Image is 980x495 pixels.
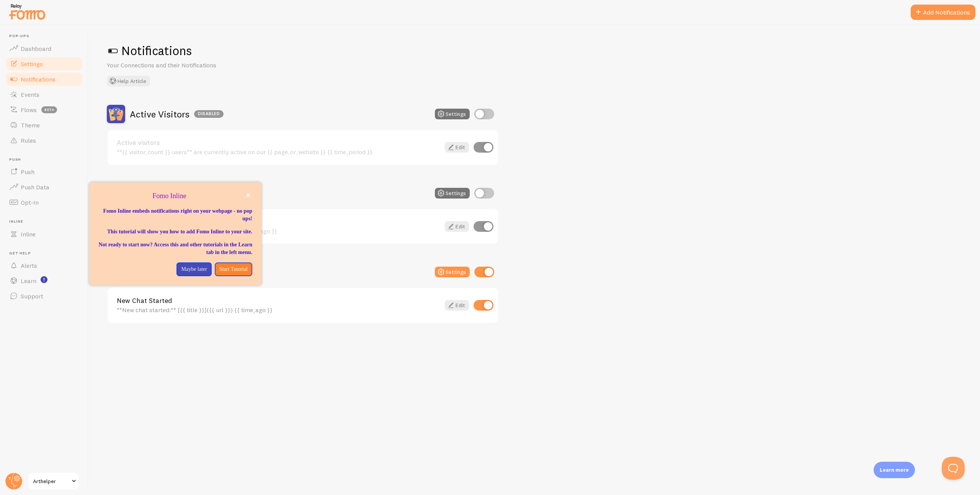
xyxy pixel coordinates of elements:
button: Settings [435,188,470,199]
p: Not ready to start now? Access this and other tutorials in the Learn tab in the left menu. [98,241,252,256]
img: fomo-relay-logo-orange.svg [8,2,46,21]
a: Active visitors [117,139,440,146]
a: Push [5,164,83,179]
a: New Chat Started [117,297,440,304]
div: Disabled [194,110,224,118]
span: Flows [21,106,37,114]
h1: Notifications [107,43,962,59]
button: Start Tutorial [215,262,252,276]
a: Edit [445,142,469,153]
img: Active Visitors [107,105,125,123]
div: Someone from **{{ location }}** is also here {{ time_ago }} [117,228,440,234]
p: Fomo Inline [98,191,252,201]
button: close, [244,191,252,199]
div: Fomo Inline [89,182,261,285]
button: Settings [435,109,470,119]
button: Help Article [107,76,150,86]
a: Support [5,288,83,304]
span: Arthelper [33,477,69,486]
span: Rules [21,137,36,144]
p: Fomo Inline embeds notifications right on your webpage - no pop ups! [98,207,252,223]
span: Dashboard [21,45,51,52]
span: Opt-In [21,199,39,206]
a: Notifications [5,72,83,87]
span: Theme [21,121,40,129]
span: Learn [21,277,36,285]
p: Maybe later [181,265,207,273]
p: This tutorial will show you how to add Fomo Inline to your site. [98,228,252,236]
div: **{{ visitor_count }} users** are currently active on our {{ page_or_website }} {{ time_period }} [117,148,440,155]
a: Events [5,87,83,102]
span: Notifications [21,75,56,83]
span: Inline [9,219,83,224]
span: Push [21,168,34,176]
span: Support [21,292,43,300]
span: Push Data [21,183,49,191]
span: Alerts [21,262,37,269]
a: Alerts [5,258,83,273]
div: **New chat started:** [{{ title }}]({{ url }}) {{ time_ago }} [117,306,440,313]
a: Dashboard [5,41,83,56]
span: Settings [21,60,43,68]
a: Edit [445,300,469,311]
p: Learn more [880,466,909,474]
h2: Active Visitors [130,108,224,120]
a: Theme [5,117,83,133]
iframe: Help Scout Beacon - Open [942,457,965,480]
button: Settings [435,267,470,277]
a: Flows beta [5,102,83,117]
a: Push Data [5,179,83,195]
div: Learn more [874,462,915,478]
a: Opt-In [5,195,83,210]
a: Inline [5,226,83,242]
a: Settings [5,56,83,72]
a: Edit [445,221,469,232]
span: Inline [21,230,36,238]
a: Rules [5,133,83,148]
svg: <p>Watch New Feature Tutorials!</p> [41,276,47,283]
a: Learn [5,273,83,288]
span: Pop-ups [9,34,83,39]
span: beta [41,106,57,113]
span: Get Help [9,251,83,256]
a: Someone is viewing [117,218,440,225]
span: Events [21,91,39,98]
button: Maybe later [176,262,211,276]
span: Push [9,157,83,162]
p: Start Tutorial [219,265,248,273]
p: Your Connections and their Notifications [107,61,291,70]
a: Arthelper [28,472,79,490]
